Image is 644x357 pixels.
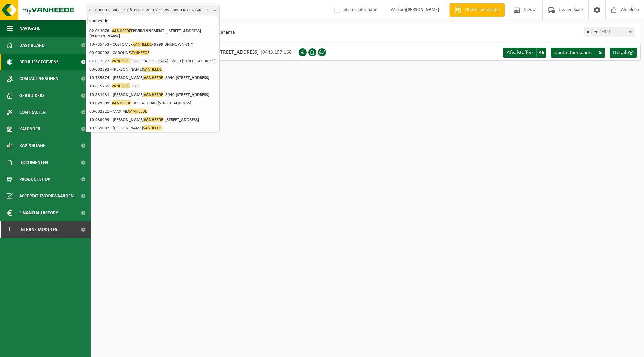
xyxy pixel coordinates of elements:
[551,48,605,58] a: Contactpersonen 8
[89,100,191,105] strong: 10-029509 - - VILLA - 8940 [STREET_ADDRESS]
[19,171,50,188] span: Product Shop
[584,27,634,37] span: Alleen actief
[89,5,211,15] span: 01-000001 - VILLEROY & BOCH WELLNESS NV - 8800 ROESELARE, POPULIERSTRAAT 1
[503,48,546,58] a: Afvalstoffen 46
[19,188,74,204] span: Acceptatievoorwaarden
[19,37,45,54] span: Dashboard
[130,50,149,55] span: VANHEEDE
[19,87,45,104] span: Gebruikers
[333,5,377,15] label: Interne informatie
[554,50,591,55] span: Contactpersonen
[19,104,46,121] span: Contracten
[89,117,199,122] strong: 10-938999 - [PERSON_NAME] - [STREET_ADDRESS]
[112,100,131,105] span: VANHEEDE
[87,65,218,74] li: 00-002392 - [PERSON_NAME]
[584,27,634,37] span: Alleen actief
[112,28,131,33] span: VANHEEDE
[610,48,637,58] a: Details
[143,67,162,72] span: VANHEEDE
[143,125,162,130] span: VANHEEDE
[112,58,130,63] span: VANHEEDE
[87,40,218,49] li: 10-735453 - CUSTOMER - 9999 UNKNOWN CITY,
[19,70,58,87] span: Contactpersonen
[19,54,59,70] span: Bedrijfsgegevens
[87,57,218,65] li: 02-012522 - [GEOGRAPHIC_DATA] - 2030 [STREET_ADDRESS]
[406,7,439,12] strong: [PERSON_NAME]
[133,42,152,47] span: VANHEEDE
[144,92,163,97] span: VANHEEDE
[144,117,163,122] span: VANHEEDE
[463,7,501,13] span: Offerte aanvragen
[19,221,57,238] span: Interne modules
[262,50,292,55] span: 0443.157.168
[507,50,533,55] span: Afvalstoffen
[595,48,605,58] span: 8
[19,154,48,171] span: Documenten
[144,75,163,80] span: VANHEEDE
[86,5,220,15] button: 01-000001 - VILLEROY & BOCH WELLNESS NV - 8800 ROESELARE, POPULIERSTRAAT 1
[7,221,13,238] span: I
[19,121,40,137] span: Kalender
[89,75,209,80] strong: 10-735674 - [PERSON_NAME] - 8940 [STREET_ADDRESS]
[613,50,628,55] span: Details
[87,17,218,25] input: Zoeken naar gekoppelde vestigingen
[89,92,209,97] strong: 10-831931 - [PERSON_NAME] - 8940 [STREET_ADDRESS]
[87,82,218,91] li: 10-815739 - PLUS
[87,49,218,57] li: 00-000408 - CAROLINE
[87,107,218,116] li: 00-002221 - MAXIME
[128,109,147,114] span: VANHEEDE
[205,27,235,37] li: Vlarema
[19,20,40,37] span: Navigatie
[19,204,58,221] span: Financial History
[87,124,218,132] li: 10-939007 - [PERSON_NAME]
[19,137,45,154] span: Rapportage
[449,3,505,17] a: Offerte aanvragen
[112,83,130,88] span: VANHEEDE
[536,48,546,58] span: 46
